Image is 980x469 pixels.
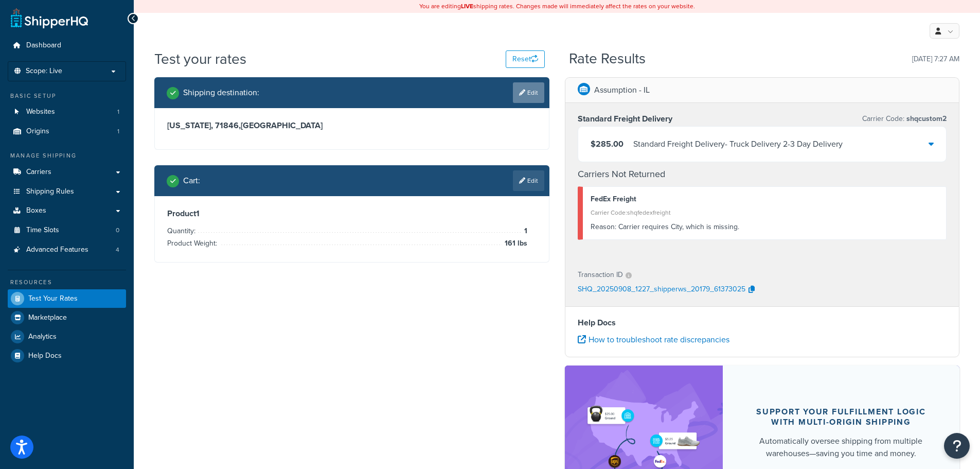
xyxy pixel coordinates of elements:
[461,2,473,11] b: LIVE
[8,201,126,220] a: Boxes
[747,435,935,460] div: Automatically oversee shipping from multiple warehouses—saving you time and money.
[28,333,57,341] span: Analytics
[8,151,126,160] div: Manage Shipping
[117,127,119,136] span: 1
[8,102,126,121] a: Websites1
[578,282,745,298] p: SHQ_20250908_1227_shipperws_20179_61373025
[513,170,544,191] a: Edit
[8,92,126,100] div: Basic Setup
[8,102,126,121] li: Websites
[747,407,935,427] div: Support your fulfillment logic with Multi-origin shipping
[591,221,616,232] span: Reason:
[594,83,650,97] p: Assumption - IL
[8,163,126,182] a: Carriers
[8,221,126,240] li: Time Slots
[578,334,729,345] a: How to troubleshoot rate discrepancies
[904,113,947,124] span: shqcustom2
[116,226,119,235] span: 0
[502,237,527,250] span: 161 lbs
[8,36,126,55] a: Dashboard
[8,122,126,141] a: Origins1
[506,50,545,68] button: Reset
[569,51,646,67] h2: Rate Results
[591,205,939,220] div: Carrier Code: shqfedexfreight
[116,246,119,254] span: 4
[117,108,119,116] span: 1
[8,240,126,259] li: Advanced Features
[26,108,55,116] span: Websites
[578,167,947,181] h4: Carriers Not Returned
[944,433,970,459] button: Open Resource Center
[8,221,126,240] a: Time Slots0
[28,314,67,322] span: Marketplace
[183,88,259,97] h2: Shipping destination :
[26,168,51,177] span: Carriers
[633,137,843,151] div: Standard Freight Delivery - Truck Delivery 2-3 Day Delivery
[8,289,126,308] a: Test Your Rates
[8,327,126,346] a: Analytics
[578,268,623,282] p: Transaction ID
[513,82,544,103] a: Edit
[591,192,939,206] div: FedEx Freight
[591,138,623,150] span: $285.00
[8,182,126,201] a: Shipping Rules
[8,308,126,327] a: Marketplace
[26,67,62,76] span: Scope: Live
[26,187,74,196] span: Shipping Rules
[167,209,537,219] h3: Product 1
[591,220,939,234] div: Carrier requires City, which is missing.
[8,346,126,365] a: Help Docs
[862,112,947,126] p: Carrier Code:
[578,114,672,124] h3: Standard Freight Delivery
[167,225,198,236] span: Quantity:
[26,41,61,50] span: Dashboard
[8,240,126,259] a: Advanced Features4
[28,294,78,303] span: Test Your Rates
[26,127,49,136] span: Origins
[578,317,947,329] h4: Help Docs
[912,52,959,66] p: [DATE] 7:27 AM
[26,226,59,235] span: Time Slots
[167,120,537,131] h3: [US_STATE], 71846 , [GEOGRAPHIC_DATA]
[8,278,126,287] div: Resources
[8,122,126,141] li: Origins
[26,246,88,254] span: Advanced Features
[154,49,246,69] h1: Test your rates
[26,206,46,215] span: Boxes
[167,238,220,249] span: Product Weight:
[28,352,62,360] span: Help Docs
[522,225,527,237] span: 1
[183,176,200,185] h2: Cart :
